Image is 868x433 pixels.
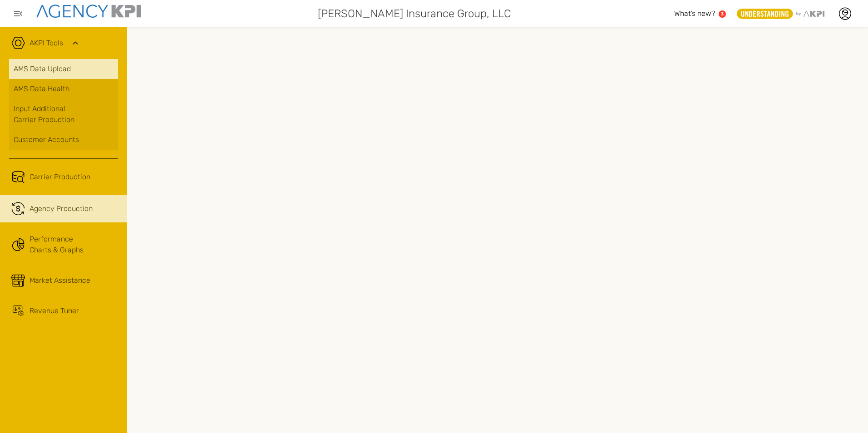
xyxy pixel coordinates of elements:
[9,99,118,130] a: Input AdditionalCarrier Production
[30,172,90,182] span: Carrier Production
[30,305,79,316] div: Revenue Tuner
[14,84,69,94] span: AMS Data Health
[9,59,118,79] a: AMS Data Upload
[721,11,724,16] text: 3
[30,203,93,214] span: Agency Production
[674,9,715,18] span: What’s new?
[9,130,118,150] a: Customer Accounts
[30,38,63,49] a: AKPI Tools
[9,79,118,99] a: AMS Data Health
[14,134,113,145] div: Customer Accounts
[318,5,511,22] span: [PERSON_NAME] Insurance Group, LLC
[36,5,141,18] img: agencykpi-logo-550x69-2d9e3fa8.png
[719,10,726,18] a: 3
[30,275,90,286] div: Market Assistance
